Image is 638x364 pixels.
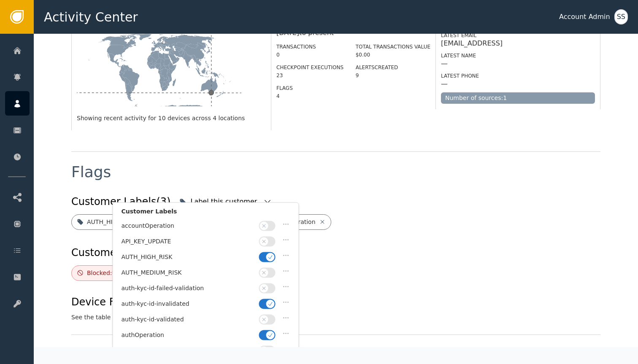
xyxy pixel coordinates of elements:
[441,59,448,68] div: —
[190,197,259,207] div: Label this customer
[356,65,398,70] label: Alerts Created
[276,51,343,59] div: 0
[122,346,255,355] div: CREDENTIAL_CREATE
[441,32,595,39] div: Latest Email
[44,8,138,27] span: Activity Center
[356,72,430,79] div: 9
[122,207,290,220] div: Customer Labels
[441,92,595,104] div: Number of sources: 1
[276,72,343,79] div: 23
[614,9,628,24] button: SS
[122,268,255,277] div: AUTH_MEDIUM_RISK
[71,313,298,322] div: See the table below for details on device flags associated with this customer
[276,44,316,50] label: Transactions
[356,51,430,59] div: $0.00
[276,85,293,91] label: Flags
[441,72,595,80] div: Latest Phone
[122,315,255,324] div: auth-kyc-id-validated
[71,194,170,209] div: Customer Labels (3)
[122,237,255,246] div: API_KEY_UPDATE
[122,331,255,340] div: authOperation
[441,52,595,59] div: Latest Name
[87,269,140,278] div: Blocked: Universal
[71,245,177,260] div: Customer Blocks (All)
[177,192,274,211] button: Label this customer
[559,12,610,22] div: Account Admin
[276,65,343,70] label: Checkpoint Executions
[71,164,111,180] div: Flags
[441,80,448,88] div: —
[122,284,255,293] div: auth-kyc-id-failed-validation
[276,92,343,100] div: 4
[87,218,138,226] div: AUTH_HIGH_RISK
[77,114,266,123] div: Showing recent activity for 10 devices across 4 locations
[441,39,503,48] div: [EMAIL_ADDRESS]
[122,299,255,308] div: auth-kyc-id-invalidated
[122,253,255,262] div: AUTH_HIGH_RISK
[122,221,255,230] div: accountOperation
[71,294,298,310] div: Device Flags (4)
[356,44,430,50] label: Total Transactions Value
